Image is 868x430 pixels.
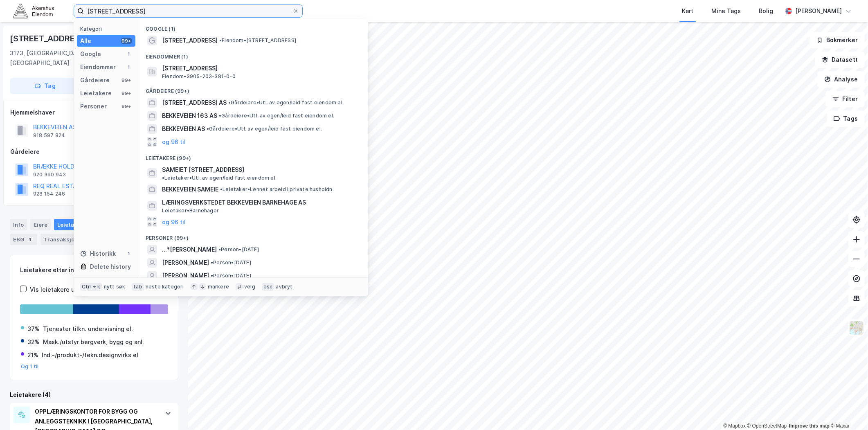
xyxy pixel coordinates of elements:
img: akershus-eiendom-logo.9091f326c980b4bce74ccdd9f866810c.svg [13,4,54,18]
div: Personer [80,101,107,111]
span: Person • [DATE] [218,246,259,253]
div: 99+ [121,77,132,83]
div: Leietakere etter industri [20,265,168,275]
div: Transaksjoner [40,234,97,245]
button: og 96 til [162,137,186,147]
div: 4 [26,235,34,243]
span: SAMEIET [STREET_ADDRESS] [162,165,244,175]
div: 918 597 824 [33,132,65,139]
div: Eiendommer [80,62,116,72]
span: Leietaker • Utl. av egen/leid fast eiendom el. [162,175,277,181]
span: • [211,259,213,266]
div: 37% [27,324,40,334]
div: Bolig [759,6,773,16]
span: • [162,175,164,181]
span: • [219,37,222,43]
span: [STREET_ADDRESS] [162,36,218,45]
div: [STREET_ADDRESS] [10,32,90,45]
span: • [219,113,221,119]
span: • [211,272,213,279]
div: 99+ [121,38,132,44]
span: Person • [DATE] [211,259,251,266]
div: Gårdeiere [10,147,178,157]
div: 1 [126,64,132,70]
div: nytt søk [104,284,126,290]
div: 920 390 943 [33,171,66,178]
div: Leietakere [54,219,99,230]
div: Ind.-/produkt-/tekn.designvirks el [42,350,138,360]
div: 99+ [121,103,132,110]
div: 1 [126,51,132,57]
button: Bokmerker [810,32,865,48]
span: [STREET_ADDRESS] AS [162,98,227,108]
div: markere [208,284,229,290]
a: Improve this map [789,423,830,429]
div: Leietakere [80,88,112,98]
div: esc [262,283,274,291]
div: neste kategori [146,284,184,290]
span: ...*[PERSON_NAME] [162,245,217,254]
div: Gårdeiere (99+) [139,81,368,96]
span: [PERSON_NAME] [162,258,209,268]
div: 32% [27,337,40,347]
span: • [228,99,231,106]
div: Alle [80,36,91,46]
span: Leietaker • Lønnet arbeid i private husholdn. [220,186,334,193]
span: Gårdeiere • Utl. av egen/leid fast eiendom el. [228,99,344,106]
div: Ctrl + k [80,283,102,291]
img: Z [849,320,864,335]
a: OpenStreetMap [747,423,787,429]
div: 1 [126,250,132,257]
button: Tags [827,110,865,127]
span: • [207,126,209,132]
div: 99+ [121,90,132,97]
iframe: Chat Widget [827,391,868,430]
div: Vis leietakere uten ansatte [30,285,108,295]
div: Eiere [30,219,51,230]
div: Leietakere (4) [10,390,178,400]
div: Personer (99+) [139,228,368,243]
div: 3173, [GEOGRAPHIC_DATA], [GEOGRAPHIC_DATA] [10,48,113,68]
div: Hjemmelshaver [10,108,178,117]
div: Tjenester tilkn. undervisning el. [43,324,133,334]
div: avbryt [276,284,292,290]
span: LÆRINGSVERKSTEDET BEKKEVEIEN BARNEHAGE AS [162,198,358,207]
div: tab [132,283,144,291]
span: BEKKEVEIEN AS [162,124,205,134]
div: Gårdeiere [80,75,110,85]
span: BEKKEVEIEN SAMEIE [162,185,218,194]
button: Tag [10,78,80,94]
button: og 96 til [162,217,186,227]
span: [PERSON_NAME] [162,271,209,281]
span: BEKKEVEIEN 163 AS [162,111,217,121]
div: [PERSON_NAME] [795,6,842,16]
div: Kontrollprogram for chat [827,391,868,430]
span: • [220,186,223,192]
div: Leietakere (99+) [139,149,368,163]
button: Analyse [817,71,865,88]
div: velg [244,284,255,290]
div: Kart [682,6,693,16]
button: Datasett [815,52,865,68]
span: Gårdeiere • Utl. av egen/leid fast eiendom el. [207,126,322,132]
div: 21% [27,350,38,360]
input: Søk på adresse, matrikkel, gårdeiere, leietakere eller personer [84,5,292,17]
button: Filter [825,91,865,107]
span: Person • [DATE] [211,272,251,279]
div: Info [10,219,27,230]
div: Kategori [80,26,135,32]
span: Leietaker • Barnehager [162,207,219,214]
div: Mine Tags [711,6,741,16]
span: • [218,246,221,252]
div: Historikk [80,249,116,259]
span: Eiendom • [STREET_ADDRESS] [219,37,296,44]
div: Mask./utstyr bergverk, bygg og anl. [43,337,144,347]
span: [STREET_ADDRESS] [162,63,358,73]
button: Og 1 til [21,363,39,370]
div: 928 154 246 [33,191,65,197]
span: Gårdeiere • Utl. av egen/leid fast eiendom el. [219,113,334,119]
div: Google [80,49,101,59]
span: Eiendom • 3905-203-381-0-0 [162,73,236,80]
div: ESG [10,234,37,245]
div: Eiendommer (1) [139,47,368,62]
